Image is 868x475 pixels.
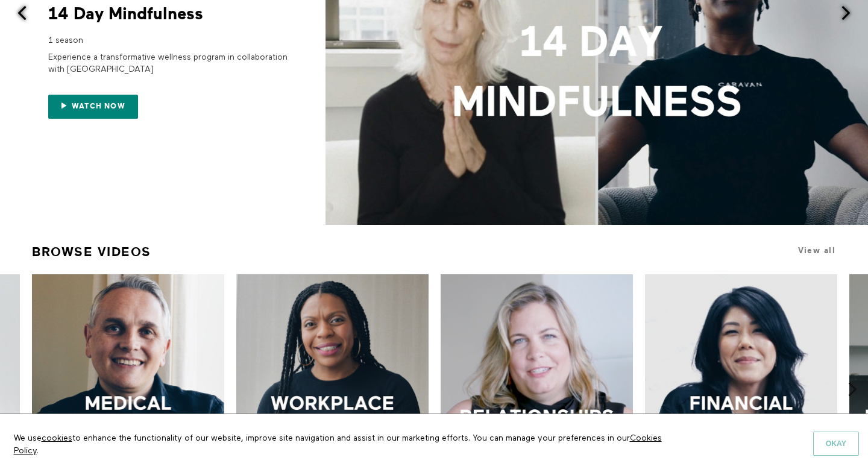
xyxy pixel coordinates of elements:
a: cookies [42,434,72,442]
button: Okay [813,432,859,456]
a: Browse Videos [32,239,151,265]
a: Cookies Policy [14,434,662,455]
a: View all [798,246,835,255]
p: We use to enhance the functionality of our website, improve site navigation and assist in our mar... [5,423,681,466]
